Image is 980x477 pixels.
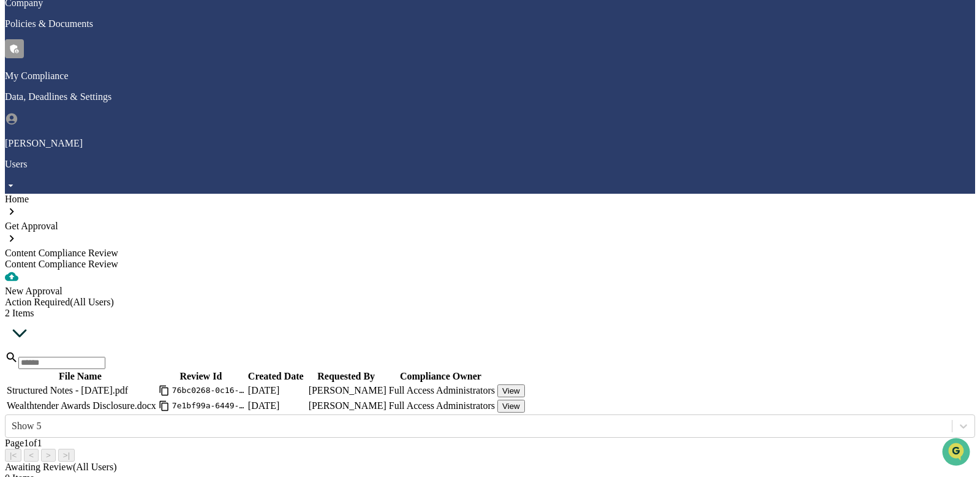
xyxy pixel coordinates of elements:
td: [DATE] [247,399,307,413]
button: View [497,384,525,397]
td: [PERSON_NAME] [308,384,387,398]
div: Start new chat [42,94,201,106]
span: Copy Id [159,400,170,411]
iframe: Open customer support [941,437,974,470]
div: Content Compliance Review [5,259,975,270]
div: Toggle SortBy [248,371,306,382]
td: Full Access Administrators [388,399,496,413]
a: Wealthtender Awards Disclosure.docx [7,400,156,411]
div: Home [5,194,975,205]
div: Awaiting Review [5,462,975,473]
a: Structured Notes - [DATE].pdf [7,385,128,395]
button: < [24,449,39,462]
p: Policies & Documents [5,18,975,29]
span: Attestations [101,155,152,167]
div: Toggle SortBy [7,371,156,382]
span: (All Users) [70,297,114,307]
span: 7e1bf99a-6449-45c3-8181-c0e5f5f3b389 [172,401,246,411]
div: 🗄️ [89,156,99,166]
a: View [497,385,525,395]
div: New Approval [5,286,975,297]
p: Users [5,159,975,170]
div: Content Compliance Review [5,248,975,259]
span: Pylon [122,208,148,217]
td: [DATE] [247,384,307,398]
td: Full Access Administrators [388,384,496,398]
a: Powered byPylon [86,207,148,217]
button: >| [58,449,75,462]
div: 🔎 [12,179,22,189]
div: 2 Items [5,308,975,319]
a: 🖐️Preclearance [7,150,84,172]
span: 76bc0268-0c16-4ddb-b54e-a2884c5893c1 [172,386,246,395]
div: Toggle SortBy [159,371,246,382]
div: Toggle SortBy [389,371,495,382]
td: [PERSON_NAME] [308,399,387,413]
span: Data Lookup [24,178,77,190]
img: 1746055101610-c473b297-6a78-478c-a979-82029cc54cd1 [12,94,34,116]
span: Page 1 of 1 [5,438,42,448]
p: [PERSON_NAME] [5,138,975,149]
p: Data, Deadlines & Settings [5,91,975,102]
div: We're available if you need us! [42,106,155,116]
a: 🔎Data Lookup [7,173,82,195]
button: |< [5,449,21,462]
div: Get Approval [5,221,975,232]
p: How can we help? [12,26,223,45]
div: Action Required [5,297,975,308]
span: (All Users) [73,462,117,472]
span: Copy Id [159,385,170,396]
button: > [41,449,56,462]
img: caret [5,319,34,348]
p: My Compliance [5,71,975,82]
a: View [497,400,525,411]
div: Toggle SortBy [309,371,386,382]
input: Clear [32,56,202,69]
button: View [497,400,525,413]
span: Preclearance [24,155,79,167]
div: Toggle SortBy [497,371,525,382]
div: 🖐️ [12,156,22,166]
button: Start new chat [208,97,223,112]
a: 🗄️Attestations [84,150,157,172]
